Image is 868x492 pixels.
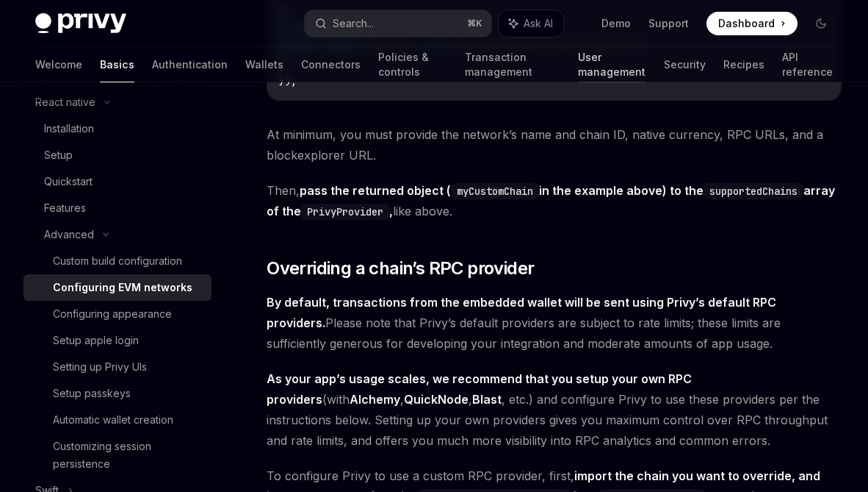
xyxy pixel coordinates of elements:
[53,438,203,473] div: Customizing session persistence
[333,15,374,32] div: Search...
[23,433,211,477] a: Customizing session persistence
[23,407,211,433] a: Automatic wallet creation
[53,252,182,270] div: Custom build configuration
[23,142,211,168] a: Setup
[23,380,211,407] a: Setup passkeys
[465,47,560,82] a: Transaction management
[350,392,400,407] a: Alchemy
[53,358,147,376] div: Setting up Privy UIs
[23,327,211,354] a: Setup apple login
[578,47,646,82] a: User management
[404,392,469,407] a: QuickNode
[664,47,706,82] a: Security
[23,115,211,142] a: Installation
[267,371,692,407] strong: As your app’s usage scales, we recommend that you setup your own RPC providers
[451,183,539,199] code: myCustomChain
[245,47,283,82] a: Wallets
[782,47,833,82] a: API reference
[305,10,491,37] button: Search...⌘K
[267,295,776,330] strong: By default, transactions from the embedded wallet will be sent using Privy’s default RPC providers.
[524,16,553,31] span: Ask AI
[301,47,361,82] a: Connectors
[267,292,842,354] span: Please note that Privy’s default providers are subject to rate limits; these limits are sufficien...
[100,47,134,82] a: Basics
[499,10,563,37] button: Ask AI
[44,199,86,217] div: Features
[648,16,689,31] a: Support
[152,47,228,82] a: Authentication
[23,274,211,301] a: Configuring EVM networks
[723,47,764,82] a: Recipes
[53,305,172,323] div: Configuring appearance
[44,146,73,164] div: Setup
[718,16,775,31] span: Dashboard
[601,16,631,31] a: Demo
[53,385,131,402] div: Setup passkeys
[267,124,842,165] span: At minimum, you must provide the network’s name and chain ID, native currency, RPC URLs, and a bl...
[467,18,482,29] span: ⌘ K
[35,13,126,34] img: dark logo
[809,12,833,35] button: Toggle dark mode
[44,226,94,243] div: Advanced
[472,392,502,407] a: Blast
[23,248,211,274] a: Custom build configuration
[53,332,139,349] div: Setup apple login
[44,173,93,190] div: Quickstart
[267,180,842,221] span: Then, like above.
[267,368,842,451] span: (with , , , etc.) and configure Privy to use these providers per the instructions below. Setting ...
[23,195,211,221] a: Features
[23,168,211,195] a: Quickstart
[301,204,389,220] code: PrivyProvider
[23,354,211,380] a: Setting up Privy UIs
[378,47,447,82] a: Policies & controls
[279,74,297,88] span: });
[267,257,534,280] span: Overriding a chain’s RPC provider
[267,183,835,218] strong: pass the returned object ( in the example above) to the array of the ,
[53,411,173,429] div: Automatic wallet creation
[44,120,94,138] div: Installation
[706,12,798,35] a: Dashboard
[53,279,192,296] div: Configuring EVM networks
[35,47,82,82] a: Welcome
[23,301,211,327] a: Configuring appearance
[704,183,803,199] code: supportedChains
